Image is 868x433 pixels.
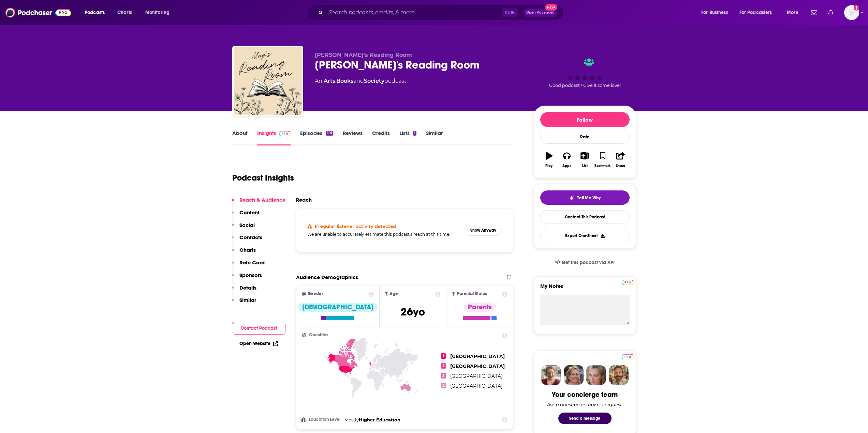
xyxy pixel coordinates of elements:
[279,131,291,136] img: Podchaser Pro
[239,197,285,203] p: Reach & Audience
[232,272,262,284] button: Sponsors
[5,6,71,19] img: Podchaser - Follow, Share and Rate Podcasts
[825,7,836,18] a: Show notifications dropdown
[696,7,737,18] button: open menu
[545,4,557,11] span: New
[239,259,265,266] p: Rate Card
[540,190,630,205] button: tell me why sparkleTell Me Why
[808,7,820,18] a: Show notifications dropdown
[844,5,859,20] span: Logged in as gabrielle.gantz
[372,130,390,145] a: Credits
[298,303,378,312] div: [DEMOGRAPHIC_DATA]
[582,164,588,168] div: List
[701,8,728,17] span: For Business
[117,8,132,17] span: Charts
[257,130,291,145] a: InsightsPodchaser Pro
[612,148,629,172] button: Share
[232,284,256,297] button: Details
[232,247,256,259] button: Charts
[854,5,859,11] svg: Add a profile image
[239,272,262,278] p: Sponsors
[622,354,634,359] img: Podchaser Pro
[540,112,630,127] button: Follow
[739,8,772,17] span: For Podcasters
[576,148,593,172] button: List
[782,7,807,18] button: open menu
[343,130,363,145] a: Reviews
[232,234,262,247] button: Contacts
[239,297,256,303] p: Similar
[399,130,416,145] a: Lists1
[232,209,260,222] button: Content
[313,5,570,20] div: Search podcasts, credits, & more...
[234,47,302,115] img: Meg's Reading Room
[145,8,170,17] span: Monitoring
[239,234,262,241] p: Contacts
[441,373,446,378] span: 3
[308,292,323,296] span: Gender
[534,52,636,94] div: Good podcast? Give it some love!
[594,164,610,168] div: Bookmark
[141,7,178,18] button: open menu
[558,413,612,424] button: Send a message
[558,148,576,172] button: Apps
[326,7,502,18] input: Search podcasts, credits, & more...
[735,7,782,18] button: open menu
[85,8,105,17] span: Podcasts
[450,383,502,389] span: [GEOGRAPHIC_DATA]
[787,8,798,17] span: More
[80,7,114,18] button: open menu
[564,365,584,385] img: Barbara Profile
[594,148,612,172] button: Bookmark
[413,131,416,136] div: 1
[450,353,505,359] span: [GEOGRAPHIC_DATA]
[549,83,621,88] span: Good podcast? Give it some love!
[523,9,558,17] button: Open AdvancedNew
[441,353,446,359] span: 1
[315,77,406,85] div: An podcast
[324,78,335,84] a: Arts
[526,11,555,14] span: Open Advanced
[540,148,558,172] button: Play
[344,417,359,422] span: Mostly
[232,322,285,335] button: Contact Podcast
[844,5,859,20] img: User Profile
[464,303,496,312] div: Parents
[300,130,333,145] a: Episodes101
[232,197,285,209] button: Reach & Audience
[577,195,601,201] span: Tell Me Why
[545,164,553,168] div: Play
[549,254,620,271] a: Get this podcast via API
[622,280,634,285] img: Podchaser Pro
[541,365,561,385] img: Sydney Profile
[232,130,248,145] a: About
[239,341,278,346] a: Open Website
[441,363,446,369] span: 2
[609,365,629,385] img: Jon Profile
[113,7,136,18] a: Charts
[502,8,518,17] span: Ctrl K
[239,284,256,291] p: Details
[296,197,312,203] h2: Reach
[586,365,606,385] img: Jules Profile
[309,333,328,337] span: Countries
[232,222,255,234] button: Social
[540,229,630,242] button: Export One-Sheet
[457,292,487,296] span: Parental Status
[426,130,443,145] a: Similar
[844,5,859,20] button: Show profile menu
[540,283,630,295] label: My Notes
[359,417,400,422] span: Higher Education
[450,363,505,369] span: [GEOGRAPHIC_DATA]
[562,260,615,265] span: Get this podcast via API
[569,195,574,201] img: tell me why sparkle
[364,78,384,84] a: Society
[540,210,630,223] a: Contact This Podcast
[562,164,571,168] div: Apps
[239,247,256,253] p: Charts
[540,130,630,144] div: Rate
[302,417,342,422] h3: Education Level
[401,305,425,319] span: 26 yo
